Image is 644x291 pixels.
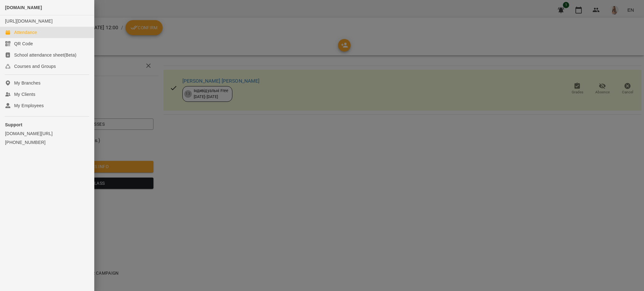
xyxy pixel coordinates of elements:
a: [PHONE_NUMBER] [5,139,89,145]
div: QR Code [14,41,33,47]
span: [DOMAIN_NAME] [5,5,42,10]
div: School attendance sheet(Beta) [14,52,76,58]
p: Support [5,122,89,128]
div: My Employees [14,102,44,109]
div: My Clients [14,91,35,97]
a: [URL][DOMAIN_NAME] [5,19,53,24]
div: Attendance [14,29,37,36]
a: [DOMAIN_NAME][URL] [5,130,89,137]
div: Courses and Groups [14,63,56,69]
div: My Branches [14,80,41,86]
